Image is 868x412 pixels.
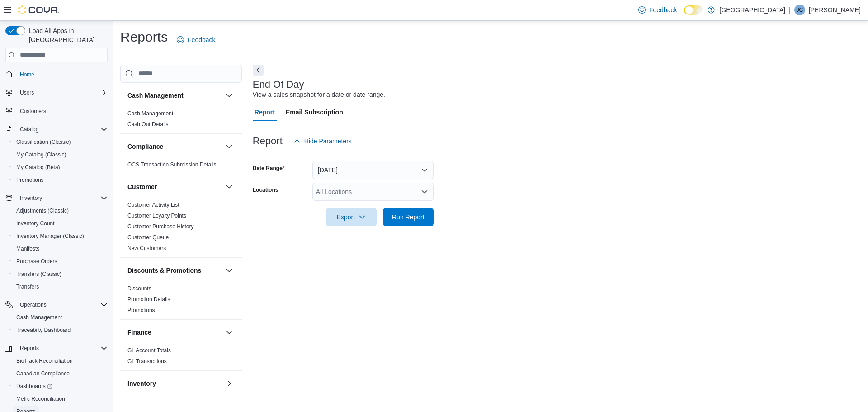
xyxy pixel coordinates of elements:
button: Customer [224,181,235,192]
button: Cash Management [224,90,235,101]
span: Manifests [13,243,108,254]
button: Users [2,86,111,99]
a: Transfers (Classic) [13,269,65,279]
a: OCS Transaction Submission Details [127,161,217,168]
span: Customer Activity List [127,201,179,208]
button: Promotions [9,174,111,186]
span: Inventory [20,194,42,202]
a: Metrc Reconciliation [13,393,69,404]
button: Canadian Compliance [9,367,111,380]
span: Canadian Compliance [16,370,70,377]
span: Promotions [13,175,108,185]
a: Adjustments (Classic) [13,205,72,216]
span: Promotions [16,176,44,184]
span: Transfers (Classic) [16,270,61,278]
a: Home [16,69,38,80]
button: My Catalog (Beta) [9,161,111,174]
a: Inventory Count [13,218,58,229]
button: Finance [224,327,235,338]
a: Promotions [13,175,47,185]
span: Operations [20,301,47,308]
a: Cash Management [127,110,173,117]
button: Reports [16,343,42,354]
button: Hide Parameters [290,132,355,150]
span: Report [255,103,275,121]
span: New Customers [127,245,166,252]
a: Classification (Classic) [13,137,75,147]
button: Operations [16,299,50,310]
button: Traceabilty Dashboard [9,324,111,336]
span: Inventory Count [16,220,55,227]
span: Cash Management [13,312,108,323]
a: Transfers [13,281,42,292]
span: Inventory [16,193,108,204]
button: Cash Management [127,91,222,100]
a: Discounts [127,285,151,292]
a: Feedback [173,31,219,49]
div: Discounts & Promotions [120,283,242,319]
button: Metrc Reconciliation [9,393,111,405]
a: GL Account Totals [127,347,171,354]
span: Operations [16,299,108,310]
p: | [789,5,791,15]
span: Transfers [13,281,108,292]
span: Adjustments (Classic) [13,205,108,216]
span: Promotion Details [127,296,170,303]
a: GL Transactions [127,358,167,365]
a: Manifests [13,243,43,254]
span: Transfers [16,283,39,290]
span: Users [20,89,34,96]
button: Users [16,87,38,98]
span: Customer Purchase History [127,223,194,230]
button: Purchase Orders [9,255,111,268]
span: Customer Loyalty Points [127,212,186,219]
a: Cash Management [13,312,66,323]
span: BioTrack Reconciliation [13,355,108,366]
span: Dashboards [13,381,108,392]
a: Canadian Compliance [13,368,73,379]
span: My Catalog (Classic) [13,149,108,160]
span: Cash Out Details [127,121,169,128]
span: Reports [20,345,39,352]
button: Catalog [2,123,111,136]
div: Compliance [120,159,242,174]
span: Customer Queue [127,234,169,241]
span: Home [16,69,108,80]
button: [DATE] [312,161,434,179]
button: Cash Management [9,311,111,324]
img: Cova [18,5,59,14]
h3: Finance [127,328,151,337]
button: BioTrack Reconciliation [9,355,111,367]
span: BioTrack Reconciliation [16,357,73,365]
div: Customer [120,199,242,257]
h3: Report [253,136,283,147]
span: Classification (Classic) [13,137,108,147]
button: Catalog [16,124,42,135]
button: Finance [127,328,222,337]
span: Load All Apps in [GEOGRAPHIC_DATA] [25,26,108,44]
button: Inventory [2,192,111,204]
span: Reports [16,343,108,354]
span: Traceabilty Dashboard [16,327,71,334]
a: Dashboards [9,380,111,393]
span: Metrc Reconciliation [13,393,108,404]
button: Customers [2,104,111,118]
button: Inventory [16,193,46,204]
span: Purchase Orders [16,258,57,265]
span: Inventory Manager (Classic) [16,232,84,240]
a: Customer Loyalty Points [127,213,186,219]
button: Manifests [9,242,111,255]
p: [GEOGRAPHIC_DATA] [719,5,785,15]
a: Promotion Details [127,296,170,303]
button: Home [2,68,111,81]
span: Promotions [127,307,155,314]
a: Purchase Orders [13,256,61,267]
h3: Discounts & Promotions [127,266,201,275]
span: Dashboards [16,383,52,390]
span: Catalog [20,126,38,133]
button: Discounts & Promotions [127,266,222,275]
button: Inventory Manager (Classic) [9,230,111,242]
